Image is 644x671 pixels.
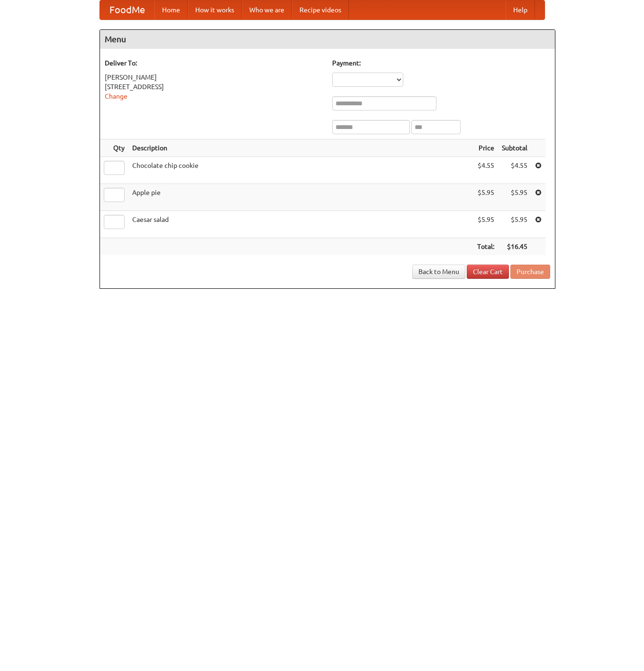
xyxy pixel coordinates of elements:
[100,30,555,49] h4: Menu
[510,265,550,279] button: Purchase
[292,0,349,19] a: Recipe videos
[473,139,498,157] th: Price
[473,184,498,211] td: $5.95
[332,58,550,68] h5: Payment:
[498,238,531,256] th: $16.45
[128,184,473,211] td: Apple pie
[498,157,531,184] td: $4.55
[473,238,498,256] th: Total:
[128,157,473,184] td: Chocolate chip cookie
[242,0,292,19] a: Who we are
[128,139,473,157] th: Description
[473,157,498,184] td: $4.55
[188,0,242,19] a: How it works
[473,211,498,238] td: $5.95
[128,211,473,238] td: Caesar salad
[506,0,535,19] a: Help
[100,0,154,19] a: FoodMe
[105,92,127,100] a: Change
[100,139,128,157] th: Qty
[105,82,323,92] div: [STREET_ADDRESS]
[105,58,323,68] h5: Deliver To:
[498,139,531,157] th: Subtotal
[498,184,531,211] td: $5.95
[498,211,531,238] td: $5.95
[412,265,465,279] a: Back to Menu
[105,73,323,82] div: [PERSON_NAME]
[467,265,509,279] a: Clear Cart
[154,0,188,19] a: Home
